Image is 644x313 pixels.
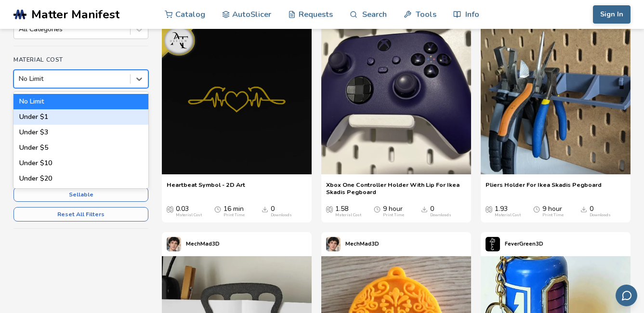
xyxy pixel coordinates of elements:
a: Pliers Holder For Ikea Skadis Pegboard [486,181,602,196]
div: Material Cost [335,213,361,218]
a: Heartbeat Symbol - 2D Art [167,181,245,196]
span: Average Print Time [214,205,221,213]
div: 9 hour [383,205,404,218]
div: Under $1 [13,109,148,125]
div: 16 min [223,205,245,218]
div: No Limit [13,94,148,109]
h4: Material Cost [13,56,148,63]
div: Downloads [271,213,292,218]
input: All Categories [19,26,21,33]
span: Downloads [580,205,587,213]
span: Average Cost [167,205,173,213]
p: FeverGreen3D [505,239,543,249]
div: 1.93 [495,205,521,218]
span: Average Cost [326,205,333,213]
div: Downloads [590,213,611,218]
span: Downloads [262,205,268,213]
div: Under $10 [13,156,148,171]
div: Under $3 [13,125,148,140]
p: MechMad3D [186,239,220,249]
div: 0 [590,205,611,218]
img: FeverGreen3D's profile [486,237,500,251]
button: Send feedback via email [616,285,637,306]
div: Print Time [383,213,404,218]
button: Sign In [593,5,631,24]
div: 0.03 [176,205,202,218]
div: Material Cost [176,213,202,218]
input: No LimitNo LimitUnder $1Under $3Under $5Under $10Under $20 [19,75,21,83]
img: MechMad3D's profile [167,237,181,251]
p: MechMad3D [345,239,379,249]
div: 0 [271,205,292,218]
div: Print Time [223,213,245,218]
img: MechMad3D's profile [326,237,341,251]
span: Average Print Time [374,205,381,213]
span: Average Print Time [533,205,540,213]
a: Xbox One Controller Holder With Lip For Ikea Skadis Pegboard [326,181,466,196]
div: Under $20 [13,171,148,186]
span: Average Cost [486,205,492,213]
button: Reset All Filters [13,207,148,222]
a: MechMad3D's profileMechMad3D [162,232,224,256]
a: FeverGreen3D's profileFeverGreen3D [481,232,548,256]
div: Downloads [430,213,451,218]
div: 0 [430,205,451,218]
div: Under $5 [13,140,148,156]
span: Matter Manifest [31,8,119,21]
div: Material Cost [495,213,521,218]
a: MechMad3D's profileMechMad3D [321,232,384,256]
div: Print Time [542,213,564,218]
div: 1.58 [335,205,361,218]
button: Sellable [13,187,148,202]
span: Downloads [421,205,428,213]
div: 9 hour [542,205,564,218]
